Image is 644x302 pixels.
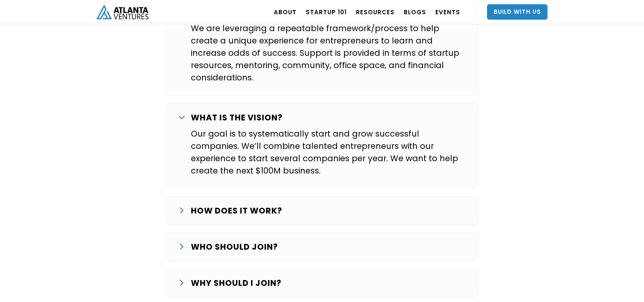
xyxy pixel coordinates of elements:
[274,1,297,23] a: ABOUT
[180,280,184,286] img: arrow down
[191,112,283,123] strong: WHAT IS THE VISION?
[191,277,282,289] strong: WHY SHOULD I JOIN?
[191,241,278,253] p: WHO SHOULD JOIN?
[179,116,185,119] img: arrow down
[191,205,282,216] strong: HOW DOES IT WORK?
[306,1,347,23] a: Startup 101
[435,1,460,23] a: EVENTS
[356,1,394,23] a: RESOURCES
[180,244,184,250] img: arrow down
[487,4,548,20] a: Build With Us
[404,1,426,23] a: BLOGS
[180,208,184,214] img: arrow down
[191,128,465,177] p: Our goal is to systematically start and grow successful companies. We’ll combine talented entrepr...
